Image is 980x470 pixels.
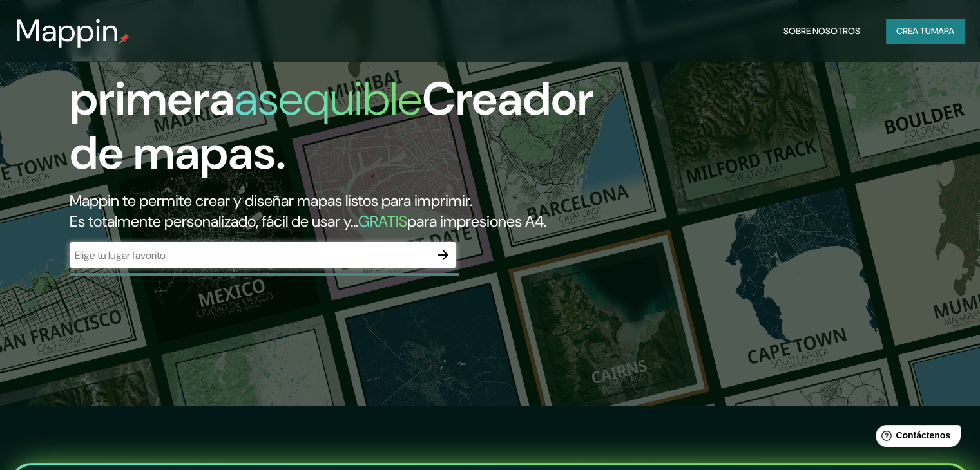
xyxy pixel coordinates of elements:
[358,211,407,231] font: GRATIS
[778,19,865,43] button: Sobre nosotros
[70,15,235,129] font: La primera
[119,33,130,44] img: pin de mapeo
[15,10,119,51] font: Mappin
[865,420,966,456] iframe: Lanzador de widgets de ayuda
[931,25,954,37] font: mapa
[70,211,358,231] font: Es totalmente personalizado, fácil de usar y...
[235,69,422,129] font: asequible
[70,248,430,263] input: Elige tu lugar favorito
[896,25,931,37] font: Crea tu
[70,69,594,183] font: Creador de mapas.
[783,25,860,37] font: Sobre nosotros
[407,211,546,231] font: para impresiones A4.
[70,191,472,211] font: Mappin te permite crear y diseñar mapas listos para imprimir.
[886,19,965,43] button: Crea tumapa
